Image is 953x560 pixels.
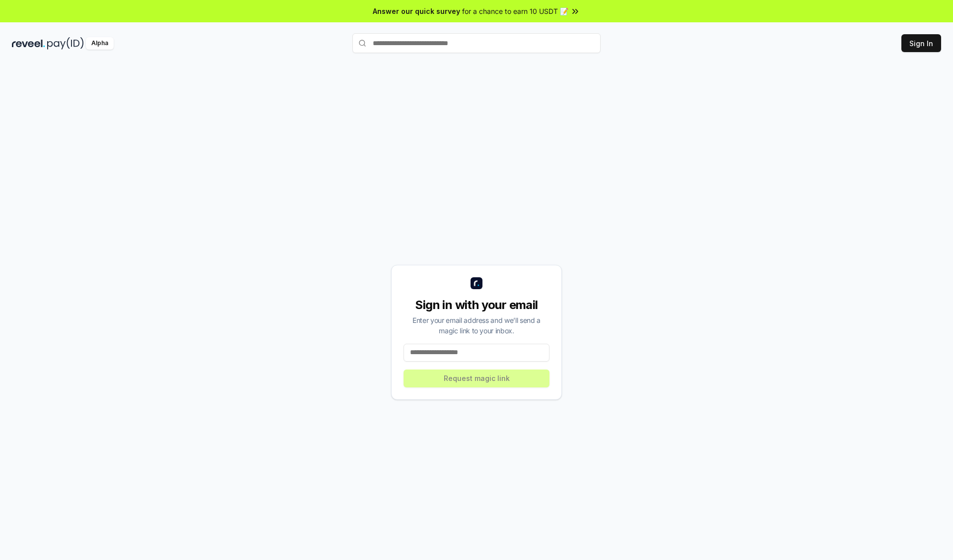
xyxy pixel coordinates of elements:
img: logo_small [471,277,482,289]
div: Sign in with your email [404,297,549,313]
div: Alpha [86,37,114,50]
button: Sign In [901,34,941,52]
div: Enter your email address and we’ll send a magic link to your inbox. [404,315,549,336]
img: pay_id [47,37,84,50]
img: reveel_dark [12,37,45,50]
span: Answer our quick survey [373,6,460,16]
span: for a chance to earn 10 USDT 📝 [462,6,568,16]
